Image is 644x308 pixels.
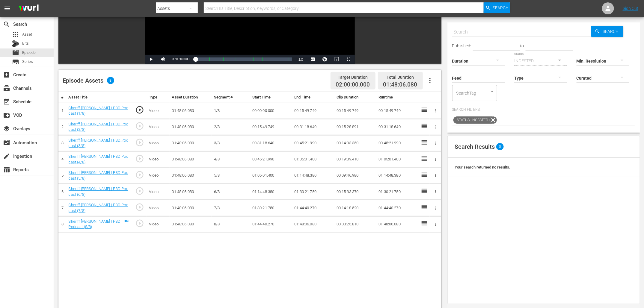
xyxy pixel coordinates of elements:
[22,59,33,65] span: Series
[334,216,376,232] td: 00:03:25.810
[484,2,510,13] button: Search
[135,138,144,147] span: play_circle_outline
[591,26,623,37] button: Search
[69,203,128,213] a: Sheriff [PERSON_NAME] | PBD Podcast (7/8)
[3,71,10,78] span: Create
[58,92,66,103] th: #
[157,55,169,64] button: Mute
[334,151,376,168] td: 00:19:39.410
[452,43,471,48] span: Published:
[623,6,638,11] a: Sign Out
[292,184,334,200] td: 01:30:21.750
[12,58,19,66] span: Series
[212,216,250,232] td: 8/8
[172,57,189,61] span: 00:00:00.000
[292,92,334,103] th: End Time
[212,119,250,135] td: 2/8
[22,40,29,46] span: Bits
[496,143,504,150] span: 0
[292,151,334,168] td: 01:05:01.400
[212,151,250,168] td: 4/8
[170,103,212,119] td: 01:48:06.080
[600,26,623,37] span: Search
[376,92,418,103] th: Runtime
[212,92,250,103] th: Segment #
[170,151,212,168] td: 01:48:06.080
[212,135,250,151] td: 3/8
[336,81,370,88] span: 02:00:00.000
[376,200,418,216] td: 01:44:40.270
[334,184,376,200] td: 00:15:33.370
[334,168,376,184] td: 00:09:46.980
[12,31,19,38] span: Asset
[455,165,511,169] span: Your search returned no results.
[212,184,250,200] td: 6/8
[376,119,418,135] td: 00:31:18.640
[135,105,144,114] span: play_circle_outline
[3,153,10,160] span: Ingestion
[3,166,10,173] span: Reports
[145,55,157,64] button: Play
[250,168,292,184] td: 01:05:01.400
[22,50,36,56] span: Episode
[334,103,376,119] td: 00:15:49.749
[3,98,10,105] span: Schedule
[58,168,66,184] td: 5
[147,92,170,103] th: Type
[307,55,319,64] button: Captions
[292,168,334,184] td: 01:14:48.380
[250,200,292,216] td: 01:30:21.750
[69,154,128,164] a: Sheriff [PERSON_NAME] | PBD Podcast (4/8)
[4,5,11,12] span: menu
[334,200,376,216] td: 00:14:18.520
[212,168,250,184] td: 5/8
[170,92,212,103] th: Asset Duration
[493,2,509,13] span: Search
[376,151,418,168] td: 01:05:01.400
[147,184,170,200] td: Video
[147,200,170,216] td: Video
[66,92,131,103] th: Asset Title
[331,55,343,64] button: Picture-in-Picture
[383,73,417,81] div: Total Duration
[250,151,292,168] td: 00:45:21.990
[69,170,128,180] a: Sheriff [PERSON_NAME] | PBD Podcast (5/8)
[12,40,19,47] div: Bits
[12,49,19,56] span: Episode
[58,119,66,135] td: 2
[58,135,66,151] td: 3
[455,143,495,150] span: Search Results
[250,184,292,200] td: 01:14:48.380
[250,216,292,232] td: 01:44:40.270
[3,139,10,146] span: Automation
[58,200,66,216] td: 7
[376,184,418,200] td: 01:30:21.750
[3,21,10,28] span: Search
[292,216,334,232] td: 01:48:06.080
[250,92,292,103] th: Start Time
[69,186,128,197] a: Sheriff [PERSON_NAME] | PBD Podcast (6/8)
[376,216,418,232] td: 01:48:06.080
[520,43,524,48] span: to
[147,135,170,151] td: Video
[3,125,10,132] span: Overlays
[489,89,495,95] button: Open
[135,170,144,179] span: play_circle_outline
[195,57,292,61] div: Progress Bar
[376,168,418,184] td: 01:14:48.380
[58,216,66,232] td: 8
[452,107,635,112] p: Search Filters:
[250,119,292,135] td: 00:15:49.749
[295,55,307,64] button: Playback Rate
[212,200,250,216] td: 7/8
[334,135,376,151] td: 00:14:03.350
[170,184,212,200] td: 01:48:06.080
[58,184,66,200] td: 6
[170,200,212,216] td: 01:48:06.080
[69,106,128,116] a: Sheriff [PERSON_NAME] | PBD Podcast (1/8)
[376,103,418,119] td: 00:15:49.749
[376,135,418,151] td: 00:45:21.990
[58,103,66,119] td: 1
[319,55,331,64] button: Jump To Time
[514,52,567,69] div: INGESTED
